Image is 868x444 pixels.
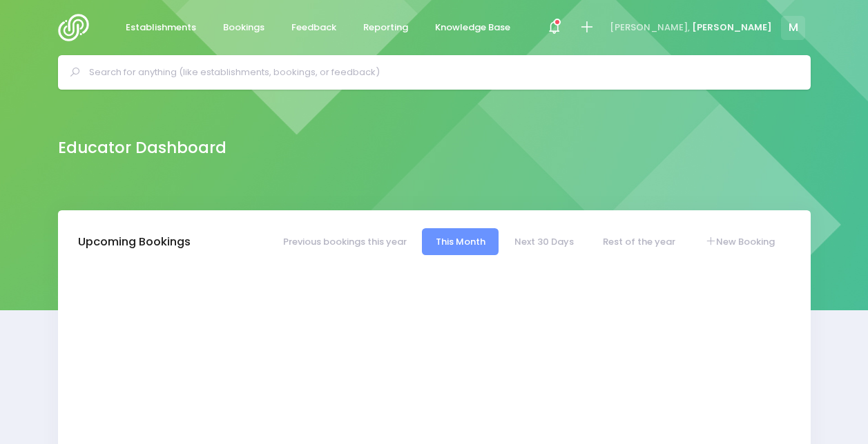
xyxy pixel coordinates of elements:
[424,14,522,41] a: Knowledge Base
[280,14,348,41] a: Feedback
[691,228,788,255] a: New Booking
[291,21,336,34] span: Feedback
[212,14,276,41] a: Bookings
[781,16,805,40] span: M
[501,228,588,255] a: Next 30 Days
[352,14,420,41] a: Reporting
[58,139,226,157] h2: Educator Dashboard
[89,62,791,83] input: Search for anything (like establishments, bookings, or feedback)
[126,21,196,34] span: Establishments
[78,235,191,249] h3: Upcoming Bookings
[422,228,499,255] a: This Month
[435,21,510,34] span: Knowledge Base
[58,14,97,41] img: Logo
[590,228,689,255] a: Rest of the year
[692,21,772,34] span: [PERSON_NAME]
[115,14,208,41] a: Establishments
[610,21,690,34] span: [PERSON_NAME],
[363,21,408,34] span: Reporting
[269,228,420,255] a: Previous bookings this year
[223,21,264,34] span: Bookings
